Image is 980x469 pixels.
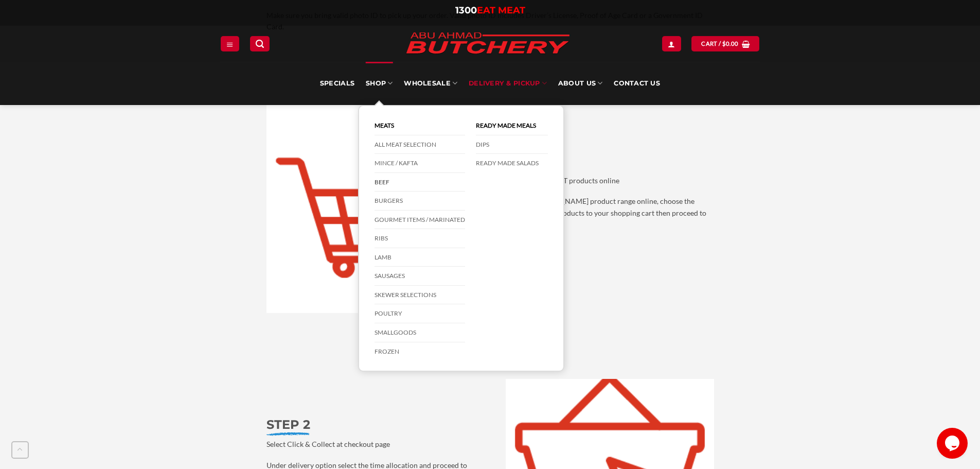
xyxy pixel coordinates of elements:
a: Login [662,36,681,51]
a: Sausages [375,267,465,286]
a: Menu [221,36,239,51]
iframe: chat widget [937,428,970,459]
a: Wholesale [404,62,457,105]
a: All Meat Selection [375,135,465,154]
button: Go to top [11,441,29,459]
a: Contact Us [614,62,660,105]
p: Choose your MEAT products online [506,175,714,187]
a: View cart [691,36,759,51]
a: Frozen [375,342,465,361]
a: 1300EAT MEAT [455,5,525,16]
a: Poultry [375,304,465,323]
a: Lamb [375,248,465,267]
p: Select Click & Collect at checkout page [266,439,475,450]
a: Burgers [375,192,465,211]
a: Mince / Kafta [375,154,465,173]
a: Delivery & Pickup [469,62,547,105]
a: Ribs [375,229,465,248]
span: EAT MEAT [477,5,525,16]
a: Skewer Selections [375,286,465,305]
a: Specials [320,62,354,105]
a: Ready Made Meals [476,116,548,135]
span: 1300 [455,5,477,16]
a: Smallgoods [375,323,465,342]
a: Ready Made Salads [476,154,548,172]
a: Search [250,36,270,51]
img: Abu Ahmad Butchery [398,26,578,62]
a: About Us [558,62,602,105]
bdi: 0.00 [722,40,739,47]
a: Meats [375,116,465,135]
span: $ [722,39,726,48]
p: Browse [PERSON_NAME] product range online, choose the weight and add products to your shopping ca... [506,196,714,231]
strong: STEP 2 [266,417,310,432]
a: SHOP [366,62,393,105]
a: Beef [375,173,465,192]
a: Gourmet Items / Marinated [375,211,465,230]
span: Cart / [701,39,738,48]
a: DIPS [476,135,548,154]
